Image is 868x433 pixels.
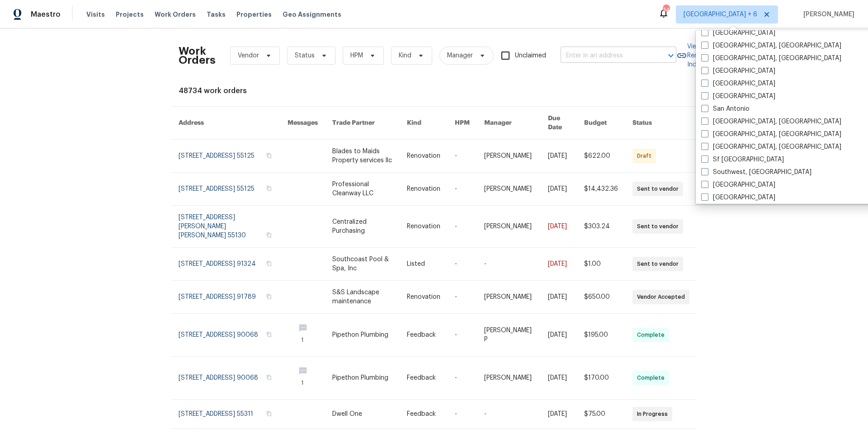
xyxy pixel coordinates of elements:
button: Copy Address [265,292,273,301]
label: [GEOGRAPHIC_DATA] [701,193,775,202]
td: Professional Cleanway LLC [325,173,400,206]
td: [PERSON_NAME] [477,281,541,314]
td: [PERSON_NAME] [477,357,541,400]
label: [GEOGRAPHIC_DATA], [GEOGRAPHIC_DATA] [701,142,841,151]
th: Address [171,107,280,140]
div: 48734 work orders [179,86,689,95]
button: Copy Address [265,231,273,239]
td: Pipethon Plumbing [325,357,400,400]
span: Projects [116,10,144,19]
label: [GEOGRAPHIC_DATA] [701,92,775,101]
td: Renovation [400,140,448,173]
label: [GEOGRAPHIC_DATA] [701,28,775,38]
th: Due Date [541,107,577,140]
label: [GEOGRAPHIC_DATA], [GEOGRAPHIC_DATA] [701,117,841,126]
td: [PERSON_NAME] [477,206,541,248]
button: Copy Address [265,409,273,418]
td: - [477,400,541,429]
td: - [477,248,541,281]
button: Copy Address [265,184,273,193]
span: Geo Assignments [283,10,341,19]
td: Renovation [400,173,448,206]
input: Enter in an address [561,49,651,63]
label: [GEOGRAPHIC_DATA] [701,66,775,75]
td: S&S Landscape maintenance [325,281,400,314]
td: - [448,314,477,357]
button: Copy Address [265,330,273,339]
td: Feedback [400,357,448,400]
button: Copy Address [265,259,273,268]
label: [GEOGRAPHIC_DATA] [701,79,775,88]
label: Southwest, [GEOGRAPHIC_DATA] [701,168,811,177]
label: [GEOGRAPHIC_DATA], [GEOGRAPHIC_DATA] [701,130,841,139]
td: Listed [400,248,448,281]
th: Trade Partner [325,107,400,140]
button: Copy Address [265,151,273,160]
div: 34 [663,5,669,14]
span: [PERSON_NAME] [800,10,854,19]
button: Copy Address [265,373,273,381]
td: [PERSON_NAME] [477,140,541,173]
th: Messages [280,107,325,140]
td: Dwell One [325,400,400,429]
td: Centralized Purchasing [325,206,400,248]
td: - [448,357,477,400]
td: [PERSON_NAME] P [477,314,541,357]
th: Kind [400,107,448,140]
th: Manager [477,107,541,140]
td: Renovation [400,206,448,248]
span: Visits [86,10,105,19]
span: Manager [447,51,473,60]
label: [GEOGRAPHIC_DATA], [GEOGRAPHIC_DATA] [701,41,841,50]
td: Pipethon Plumbing [325,314,400,357]
span: Work Orders [155,10,196,19]
h2: Work Orders [179,47,216,65]
span: Vendor [238,51,259,60]
label: [GEOGRAPHIC_DATA] [701,180,775,189]
td: Blades to Maids Property services llc [325,140,400,173]
th: Status [625,107,697,140]
td: Renovation [400,281,448,314]
td: Feedback [400,400,448,429]
td: Feedback [400,314,448,357]
td: - [448,400,477,429]
span: Properties [236,10,272,19]
td: [PERSON_NAME] [477,173,541,206]
label: [GEOGRAPHIC_DATA], [GEOGRAPHIC_DATA] [701,54,841,63]
th: Budget [577,107,625,140]
span: Unclaimed [515,51,546,61]
td: - [448,140,477,173]
th: HPM [448,107,477,140]
td: - [448,206,477,248]
label: Sf [GEOGRAPHIC_DATA] [701,155,784,164]
button: Open [665,49,677,62]
td: - [448,173,477,206]
span: Maestro [31,10,61,19]
span: [GEOGRAPHIC_DATA] + 6 [684,10,757,19]
td: - [448,281,477,314]
span: Kind [399,51,411,60]
span: Tasks [207,11,226,18]
label: San Antonio [701,104,750,113]
span: Status [295,51,315,60]
td: - [448,248,477,281]
a: View Reno Index [676,42,703,69]
span: HPM [350,51,363,60]
td: Southcoast Pool & Spa, Inc [325,248,400,281]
